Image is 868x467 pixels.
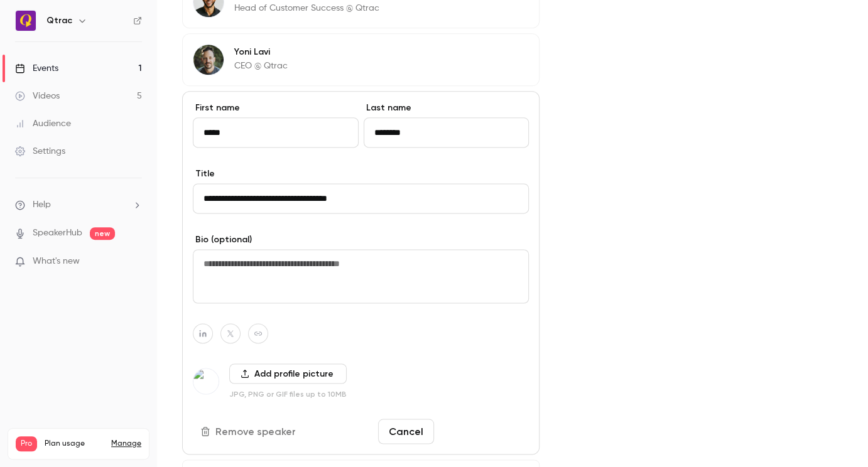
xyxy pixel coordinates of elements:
[193,368,219,394] img: Laura Simonson
[220,5,243,28] div: Close
[15,145,65,158] div: Settings
[38,87,50,100] img: Profile image for Salim
[364,102,529,114] label: Last name
[8,5,32,29] button: go back
[20,122,196,171] div: Hey [PERSON_NAME], We do have a white label option on our premium plan. If you’re interested i ca...
[61,6,143,16] h1: [PERSON_NAME]
[10,188,241,238] div: user says…
[10,238,106,321] div: ok hand[PERSON_NAME] • 2h ago
[193,419,306,444] button: Remove speaker
[15,90,60,102] div: Videos
[10,343,241,398] div: user says…
[60,411,70,421] button: Upload attachment
[33,198,51,212] span: Help
[33,227,82,240] a: SpeakerHub
[197,5,220,29] button: Home
[193,45,224,75] img: Yoni Lavi
[15,117,71,130] div: Audience
[19,411,30,421] button: Emoji picker
[61,16,117,28] p: Active 2h ago
[10,1,241,85] div: Operator says…
[55,196,231,220] div: oh, not now. i thought i just couldn't find it.
[55,351,231,375] div: if we have pro plan, that's fine - we don't do many webinars now
[439,419,529,444] button: Save changes
[234,46,288,58] p: Yoni Lavi
[40,411,50,421] button: Gif picker
[229,389,347,399] p: JPG, PNG or GIF files up to 10MB
[15,198,142,212] li: help-dropdown-opener
[16,436,37,451] span: Pro
[33,255,80,268] span: What's new
[234,60,288,72] p: CEO @ Qtrac
[10,114,241,188] div: Salim says…
[80,411,90,421] button: Start recording
[46,14,72,27] h6: Qtrac
[234,2,379,14] p: Head of Customer Success @ Qtrac
[11,385,241,406] textarea: Message…
[54,88,214,99] div: joined the conversation
[16,11,36,31] img: Qtrac
[111,439,141,449] a: Manage
[378,419,434,444] button: Cancel
[45,439,104,449] span: Plan usage
[54,89,124,98] b: [PERSON_NAME]
[90,227,115,240] span: new
[36,7,56,27] img: Profile image for Salim
[45,188,241,228] div: oh, not now. i thought i just couldn't find it.
[182,33,540,86] div: Yoni LaviYoni LaviCEO @ Qtrac
[20,323,119,331] div: [PERSON_NAME] • 2h ago
[10,238,241,343] div: Salim says…
[229,363,347,384] button: Add profile picture
[20,253,95,313] div: ok hand
[26,42,225,55] input: Enter your email
[10,114,206,178] div: Hey [PERSON_NAME],We do have a white label option on our premium plan. If you’re interested i can...
[15,62,58,75] div: Events
[215,406,236,426] button: Send a message…
[193,233,529,246] label: Bio (optional)
[193,168,529,180] label: Title
[10,85,241,114] div: Salim says…
[193,102,359,114] label: First name
[45,343,241,383] div: if we have pro plan, that's fine - we don't do many webinars now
